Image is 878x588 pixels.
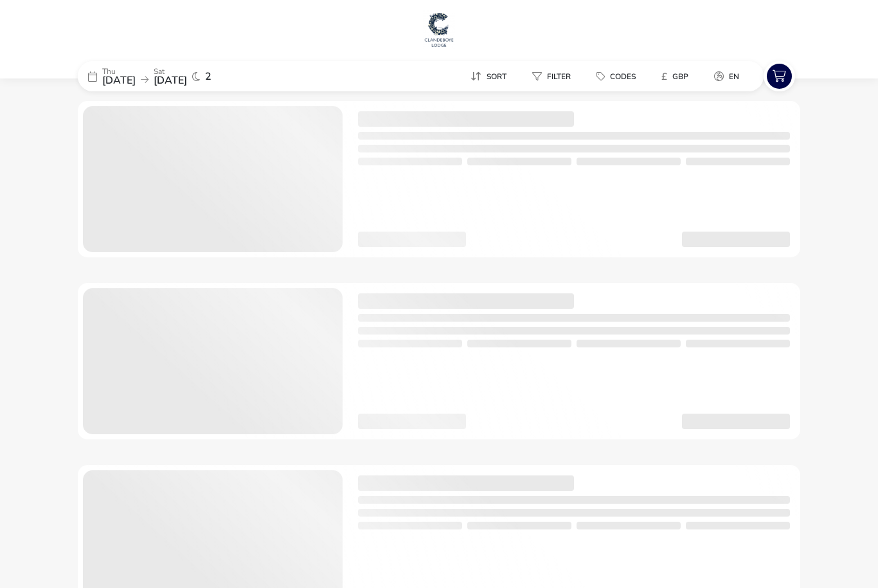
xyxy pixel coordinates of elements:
[651,67,699,86] button: £GBP
[487,71,506,82] span: Sort
[102,68,136,75] p: Thu
[460,67,522,86] naf-pibe-menu-bar-item: Sort
[460,67,517,86] button: Sort
[586,67,651,86] naf-pibe-menu-bar-item: Codes
[522,67,586,86] naf-pibe-menu-bar-item: Filter
[78,61,271,91] div: Thu[DATE]Sat[DATE]2
[522,67,581,86] button: Filter
[661,70,667,83] i: £
[704,67,755,86] naf-pibe-menu-bar-item: en
[586,67,646,86] button: Codes
[154,68,187,75] p: Sat
[672,71,688,82] span: GBP
[651,67,704,86] naf-pibe-menu-bar-item: £GBP
[610,71,636,82] span: Codes
[423,10,455,49] img: Main Website
[154,73,187,87] span: [DATE]
[102,73,136,87] span: [DATE]
[729,71,739,82] span: en
[205,71,211,82] span: 2
[547,71,571,82] span: Filter
[704,67,749,86] button: en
